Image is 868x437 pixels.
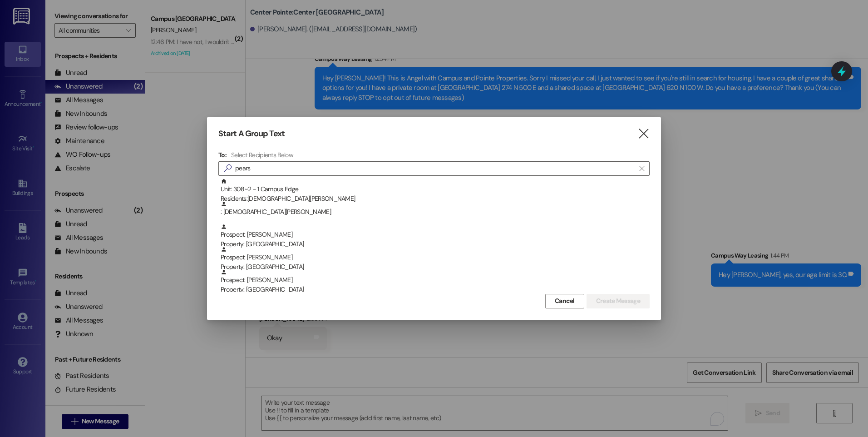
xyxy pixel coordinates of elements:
button: Cancel [545,294,584,308]
span: Create Message [596,296,640,306]
div: Prospect: [PERSON_NAME] [221,223,650,249]
button: Clear text [635,162,649,175]
div: Property: [GEOGRAPHIC_DATA] [221,285,650,294]
div: Unit: 308~2 - 1 Campus EdgeResidents:[DEMOGRAPHIC_DATA][PERSON_NAME] [218,178,650,201]
div: Prospect: [PERSON_NAME] [221,246,650,272]
div: Unit: 308~2 - 1 Campus Edge [221,178,650,204]
i:  [639,165,644,172]
h4: Select Recipients Below [231,151,293,159]
div: Property: [GEOGRAPHIC_DATA] [221,262,650,272]
div: : [DEMOGRAPHIC_DATA][PERSON_NAME] [218,201,650,223]
div: Prospect: [PERSON_NAME] [221,269,650,295]
div: Prospect: [PERSON_NAME]Property: [GEOGRAPHIC_DATA] [218,246,650,269]
input: Search for any contact or apartment [235,162,635,175]
span: Cancel [555,296,575,306]
div: Prospect: [PERSON_NAME]Property: [GEOGRAPHIC_DATA] [218,223,650,246]
h3: To: [218,151,227,159]
div: Property: [GEOGRAPHIC_DATA] [221,239,650,249]
div: : [DEMOGRAPHIC_DATA][PERSON_NAME] [221,201,650,217]
i:  [637,129,650,139]
button: Create Message [587,294,650,308]
div: Prospect: [PERSON_NAME]Property: [GEOGRAPHIC_DATA] [218,269,650,292]
i:  [221,164,235,173]
div: Residents: [DEMOGRAPHIC_DATA][PERSON_NAME] [221,194,650,204]
h3: Start A Group Text [218,129,285,139]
